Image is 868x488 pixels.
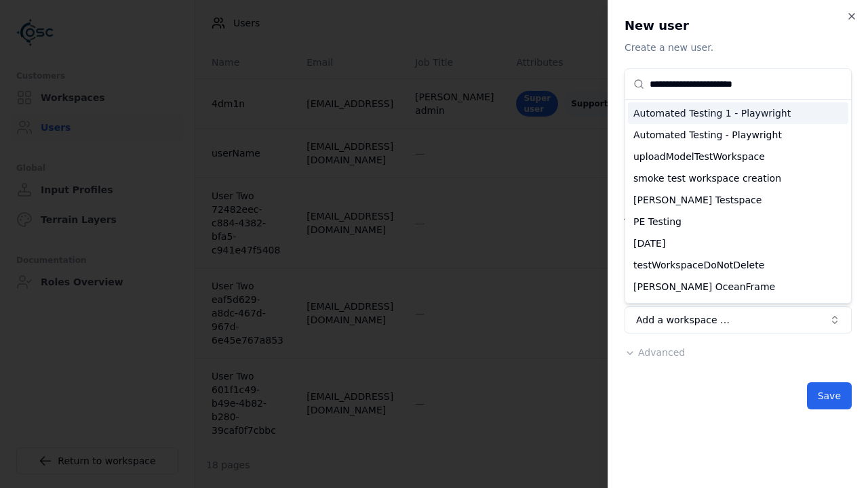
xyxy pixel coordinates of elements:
[628,211,848,232] div: PE Testing
[628,124,848,146] div: Automated Testing - Playwright
[628,232,848,254] div: [DATE]
[628,102,848,124] div: Automated Testing 1 - Playwright
[628,298,848,319] div: usama test 4
[628,146,848,167] div: uploadModelTestWorkspace
[628,276,848,298] div: [PERSON_NAME] OceanFrame
[628,254,848,276] div: testWorkspaceDoNotDelete
[625,100,851,303] div: Suggestions
[628,189,848,211] div: [PERSON_NAME] Testspace
[628,167,848,189] div: smoke test workspace creation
